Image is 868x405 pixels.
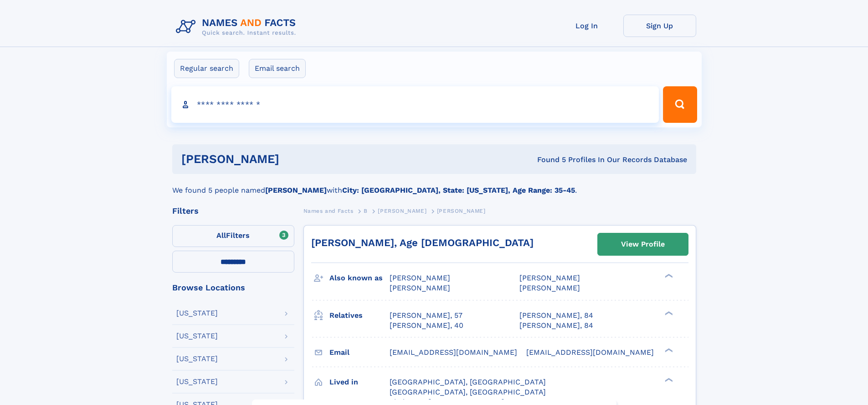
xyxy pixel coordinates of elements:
[176,332,218,340] div: [US_STATE]
[342,186,575,195] b: City: [GEOGRAPHIC_DATA], State: [US_STATE], Age Range: 35-45
[329,308,390,323] h3: Relatives
[390,310,462,321] a: [PERSON_NAME], 57
[378,205,426,216] a: [PERSON_NAME]
[390,388,546,396] span: [GEOGRAPHIC_DATA], [GEOGRAPHIC_DATA]
[364,208,368,214] span: B
[519,284,580,292] span: [PERSON_NAME]
[176,355,218,363] div: [US_STATE]
[172,284,294,292] div: Browse Locations
[526,348,654,357] span: [EMAIL_ADDRESS][DOMAIN_NAME]
[663,347,673,353] div: ❯
[663,310,673,316] div: ❯
[408,155,687,165] div: Found 5 Profiles In Our Records Database
[663,377,673,383] div: ❯
[181,153,408,165] h1: [PERSON_NAME]
[249,59,306,78] label: Email search
[364,205,368,216] a: B
[265,186,327,195] b: [PERSON_NAME]
[176,310,218,317] div: [US_STATE]
[171,86,659,123] input: search input
[623,15,696,37] a: Sign Up
[437,208,486,214] span: [PERSON_NAME]
[390,321,463,331] a: [PERSON_NAME], 40
[621,234,665,255] div: View Profile
[663,86,697,123] button: Search Button
[329,345,390,360] h3: Email
[663,273,673,279] div: ❯
[390,378,546,386] span: [GEOGRAPHIC_DATA], [GEOGRAPHIC_DATA]
[390,274,450,282] span: [PERSON_NAME]
[519,274,580,282] span: [PERSON_NAME]
[216,231,226,240] span: All
[390,284,450,292] span: [PERSON_NAME]
[329,270,390,286] h3: Also known as
[176,378,218,385] div: [US_STATE]
[329,374,390,390] h3: Lived in
[174,59,239,78] label: Regular search
[378,208,426,214] span: [PERSON_NAME]
[172,174,696,196] div: We found 5 people named with .
[519,321,593,331] a: [PERSON_NAME], 84
[172,15,303,39] img: Logo Names and Facts
[303,205,354,216] a: Names and Facts
[598,233,688,255] a: View Profile
[172,225,294,247] label: Filters
[390,348,517,357] span: [EMAIL_ADDRESS][DOMAIN_NAME]
[550,15,623,37] a: Log In
[519,310,593,321] a: [PERSON_NAME], 84
[311,237,534,248] a: [PERSON_NAME], Age [DEMOGRAPHIC_DATA]
[172,207,294,215] div: Filters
